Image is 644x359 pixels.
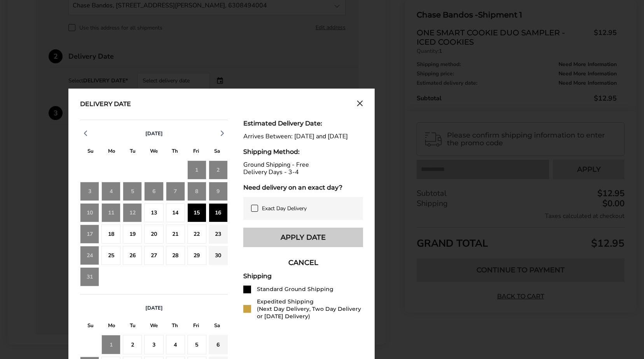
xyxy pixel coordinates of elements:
div: Shipping [243,272,363,280]
div: T [122,146,143,158]
div: F [185,146,206,158]
div: T [164,146,185,158]
span: [DATE] [145,305,163,312]
div: W [143,321,164,333]
div: Estimated Delivery Date: [243,120,363,127]
button: CANCEL [243,253,363,272]
div: T [164,321,185,333]
div: S [80,146,101,158]
button: Apply Date [243,228,363,247]
div: M [101,146,122,158]
div: W [143,146,164,158]
div: S [207,321,228,333]
button: [DATE] [142,130,166,137]
button: Close calendar [357,100,363,109]
div: S [80,321,101,333]
span: Exact Day Delivery [262,205,307,212]
div: Expedited Shipping (Next Day Delivery, Two Day Delivery or [DATE] Delivery) [257,298,363,320]
div: Shipping Method: [243,148,363,155]
div: Ground Shipping - Free Delivery Days - 3-4 [243,161,363,176]
div: Delivery Date [80,100,131,109]
button: [DATE] [142,305,166,312]
span: [DATE] [145,130,163,137]
div: Standard Ground Shipping [257,286,333,293]
div: Need delivery on an exact day? [243,184,363,191]
div: T [122,321,143,333]
div: S [207,146,228,158]
div: M [101,321,122,333]
div: Arrives Between: [DATE] and [DATE] [243,133,363,140]
div: F [185,321,206,333]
